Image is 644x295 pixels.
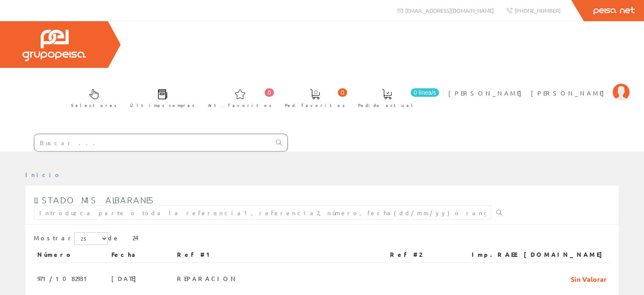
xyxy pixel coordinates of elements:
input: Introduzca parte o toda la referencia1, referencia2, número, fecha(dd/mm/yy) o rango de fechas(dd... [34,205,491,220]
img: Grupo Peisa [22,30,86,61]
a: [PERSON_NAME] [PERSON_NAME] [448,82,630,90]
select: Mostrar [74,232,108,245]
a: Selectores [63,82,121,113]
span: Sin Valorar [571,271,607,286]
th: Fecha [108,247,174,262]
span: Últimas compras [130,101,195,110]
th: Imp.RAEE [457,247,520,262]
span: [PERSON_NAME] [PERSON_NAME] [448,89,608,97]
input: Buscar ... [34,134,271,151]
th: Número [34,247,108,262]
th: [DOMAIN_NAME] [520,247,610,262]
span: REPARACION [177,271,238,286]
div: de 24 [34,232,610,247]
label: Mostrar [34,232,108,245]
span: [EMAIL_ADDRESS][DOMAIN_NAME] [405,7,494,14]
span: 0 [265,88,274,97]
span: 971/1082931 [37,271,91,286]
span: Art. favoritos [208,101,272,110]
th: Ref #1 [174,247,386,262]
th: Ref #2 [387,247,457,262]
a: Últimas compras [122,82,199,113]
span: Listado mis albaranes [34,195,155,205]
span: [DATE] [111,271,141,286]
span: 0 línea/s [411,88,439,97]
span: Pedido actual [358,101,416,110]
span: 0 [338,88,347,97]
span: Ped. favoritos [285,101,345,110]
span: Selectores [71,101,117,110]
a: Inicio [25,171,61,178]
span: [PHONE_NUMBER] [514,7,561,14]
